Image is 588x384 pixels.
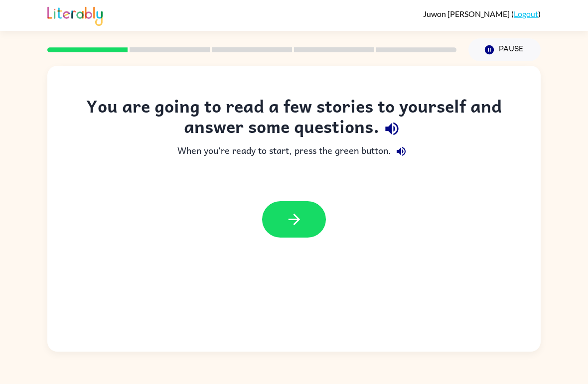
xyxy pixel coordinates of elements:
a: Logout [514,9,538,18]
img: Literably [47,4,103,26]
button: Pause [468,38,541,61]
div: When you're ready to start, press the green button. [67,141,521,161]
div: ( ) [423,9,541,18]
div: You are going to read a few stories to yourself and answer some questions. [67,96,521,141]
span: Juwon [PERSON_NAME] [423,9,511,18]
